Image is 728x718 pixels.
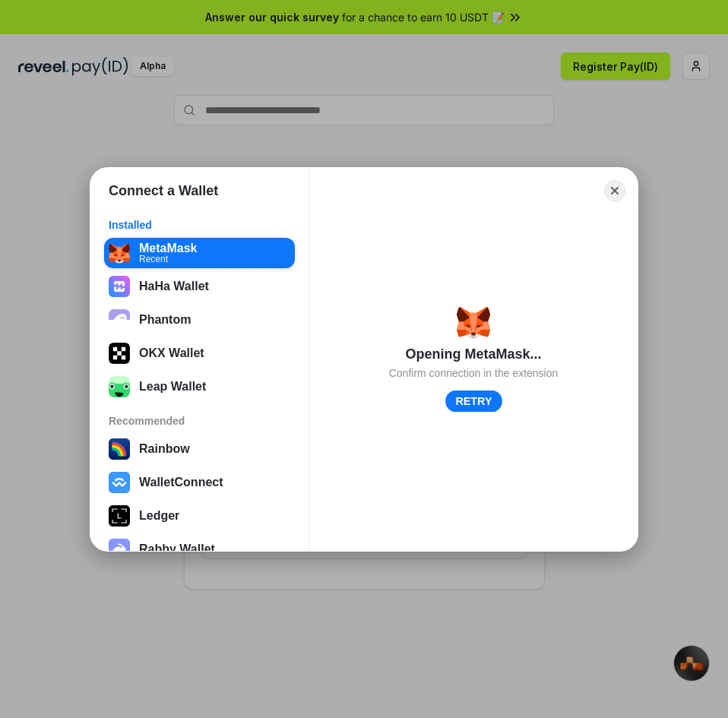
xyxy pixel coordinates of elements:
img: 5VZ71FV6L7PA3gg3tXrdQ+DgLhC+75Wq3no69P3MC0NFQpx2lL04Ql9gHK1bRDjsSBIvScBnDTk1WrlGIZBorIDEYJj+rhdgn... [109,343,130,364]
div: Recommended [109,414,290,428]
button: WalletConnect [104,467,295,498]
button: Rainbow [104,434,295,464]
div: OKX Wallet [139,346,204,360]
button: MetaMaskRecent [104,238,295,268]
div: Opening MetaMask... [405,345,541,363]
img: svg+xml,%3Csvg%20xmlns%3D%22http%3A%2F%2Fwww.w3.org%2F2000%2Fsvg%22%20fill%3D%22none%22%20viewBox... [109,539,130,560]
img: svg+xml,%3Csvg%20width%3D%22120%22%20height%3D%22120%22%20viewBox%3D%220%200%20120%20120%22%20fil... [109,438,130,460]
div: Recent [139,254,197,263]
button: Close [604,180,625,201]
div: RETRY [455,394,492,407]
img: svg+xml,%3Csvg%20width%3D%2228%22%20height%3D%2228%22%20viewBox%3D%220%200%2028%2028%22%20fill%3D... [109,472,130,493]
div: Phantom [139,313,191,327]
button: HaHa Wallet [104,271,295,302]
button: Leap Wallet [104,372,295,402]
img: svg+xml,%3Csvg%20xmlns%3D%22http%3A%2F%2Fwww.w3.org%2F2000%2Fsvg%22%20width%3D%2228%22%20height%3... [109,505,130,527]
div: Confirm connection in the extension [389,366,559,380]
div: WalletConnect [139,476,223,489]
button: RETRY [445,390,502,412]
div: Leap Wallet [139,380,206,394]
div: Installed [109,218,290,232]
button: OKX Wallet [104,338,295,368]
img: svg+xml;base64,PHN2ZyB3aWR0aD0iMzUiIGhlaWdodD0iMzQiIHZpZXdCb3g9IjAgMCAzNSAzNCIgZmlsbD0ibm9uZSIgeG... [457,305,490,339]
img: z+3L+1FxxXUeUMECPaK8gprIwhdlxV+hQdAXuUyJwW6xfJRlUUBFGbLJkqNlJgXjn6ghaAaYmDimBFRMSIqKAGPGvqu25lMm1... [109,376,130,397]
button: Rabby Wallet [104,534,295,565]
img: epq2vO3P5aLWl15yRS7Q49p1fHTx2Sgh99jU3kfXv7cnPATIVQHAx5oQs66JWv3SWEjHOsb3kKgmE5WNBxBId7C8gm8wEgOvz... [109,309,130,331]
button: Ledger [104,501,295,531]
img: czlE1qaAbsgAAACV0RVh0ZGF0ZTpjcmVhdGUAMjAyNC0wNS0wN1QwMzo0NTo1MSswMDowMJbjUeUAAAAldEVYdGRhdGU6bW9k... [109,276,130,297]
img: svg+xml;base64,PHN2ZyB3aWR0aD0iMzUiIGhlaWdodD0iMzQiIHZpZXdCb3g9IjAgMCAzNSAzNCIgZmlsbD0ibm9uZSIgeG... [109,242,130,264]
div: Rabby Wallet [139,542,215,556]
div: MetaMask [139,241,197,255]
div: HaHa Wallet [139,280,209,293]
h1: Connect a Wallet [109,182,218,200]
div: Ledger [139,509,179,523]
button: Phantom [104,305,295,335]
div: Rainbow [139,442,190,456]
